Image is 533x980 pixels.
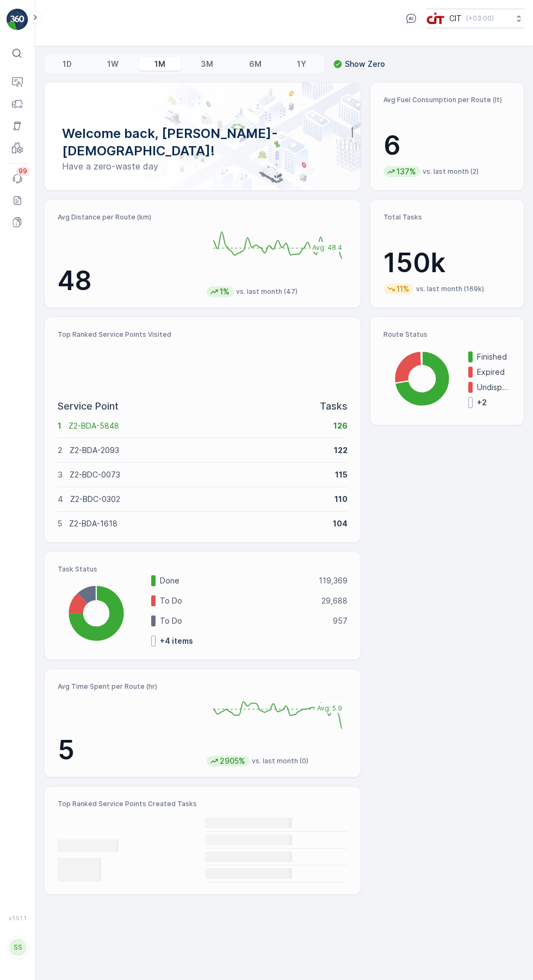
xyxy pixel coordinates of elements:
[160,615,326,626] p: To Do
[7,168,28,190] a: 99
[58,734,198,767] p: 5
[249,59,262,70] p: 6M
[333,615,348,626] p: 957
[58,399,119,414] p: Service Point
[426,12,445,24] img: cit-logo_pOk6rL0.png
[9,939,27,956] div: SS
[321,595,348,606] p: 29,688
[426,9,524,28] button: CIT(+03:00)
[334,445,348,456] p: 122
[160,636,193,646] p: + 4 items
[62,125,343,160] p: Welcome back, [PERSON_NAME]-[DEMOGRAPHIC_DATA]!
[423,167,479,176] p: vs. last month (2)
[70,469,328,480] p: Z2-BDC-0073
[383,213,511,222] p: Total Tasks
[319,575,348,586] p: 119,369
[62,160,343,173] p: Have a zero-waste day
[70,445,327,456] p: Z2-BDA-2093
[333,518,348,529] p: 104
[70,494,327,505] p: Z2-BDC-0302
[383,129,511,162] p: 6
[466,14,494,23] p: ( +03:00 )
[58,213,198,222] p: Avg Distance per Route (km)
[7,9,28,30] img: logo
[477,351,511,362] p: Finished
[18,166,27,175] p: 99
[58,565,348,574] p: Task Status
[58,518,62,529] p: 5
[334,494,348,505] p: 110
[383,96,511,104] p: Avg Fuel Consumption per Route (lt)
[201,59,213,70] p: 3M
[477,397,488,408] p: + 2
[58,469,63,480] p: 3
[219,286,231,297] p: 1%
[160,595,314,606] p: To Do
[395,284,411,294] p: 11%
[395,166,417,177] p: 137%
[416,285,484,293] p: vs. last month (169k)
[477,382,511,393] p: Undispatched
[252,757,308,765] p: vs. last month (0)
[345,59,385,70] p: Show Zero
[58,800,348,808] p: Top Ranked Service Points Created Tasks
[383,330,511,339] p: Route Status
[236,287,298,296] p: vs. last month (47)
[383,247,511,279] p: 150k
[297,59,306,70] p: 1Y
[69,420,326,431] p: Z2-BDA-5848
[58,494,63,505] p: 4
[160,575,312,586] p: Done
[7,924,28,971] button: SS
[154,59,165,70] p: 1M
[69,518,326,529] p: Z2-BDA-1618
[335,469,348,480] p: 115
[63,59,72,70] p: 1D
[449,13,462,24] p: CIT
[58,265,198,297] p: 48
[58,445,63,456] p: 2
[107,59,119,70] p: 1W
[477,367,511,378] p: Expired
[58,682,198,691] p: Avg Time Spent per Route (hr)
[58,330,348,339] p: Top Ranked Service Points Visited
[320,399,348,414] p: Tasks
[333,420,348,431] p: 126
[7,915,28,921] span: v 1.51.1
[219,756,246,767] p: 2905%
[58,420,61,431] p: 1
